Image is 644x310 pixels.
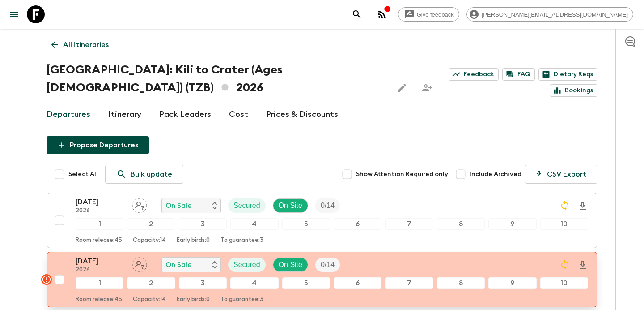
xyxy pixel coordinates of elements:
span: Assign pack leader [132,201,147,208]
a: Itinerary [108,104,141,125]
div: 6 [334,277,381,289]
p: Room release: 45 [76,237,122,244]
div: [PERSON_NAME][EMAIL_ADDRESS][DOMAIN_NAME] [466,7,633,22]
div: Trip Fill [315,258,340,272]
div: 2 [127,218,175,230]
p: Secured [233,200,260,211]
p: On Site [279,259,302,270]
svg: Sync Required - Changes detected [559,200,570,211]
a: All itineraries [47,36,114,54]
div: 7 [385,277,433,289]
p: To guarantee: 3 [220,296,263,303]
div: 4 [230,218,278,230]
div: 8 [437,218,485,230]
button: CSV Export [525,165,597,184]
p: 2026 [76,267,125,274]
span: Assign pack leader [132,260,147,267]
button: menu [5,5,23,23]
span: Share this itinerary [418,79,436,97]
span: Show Attention Required only [356,170,448,179]
p: Bulk update [131,169,172,180]
div: 1 [76,218,123,230]
div: Secured [228,258,266,272]
span: Give feedback [412,11,459,18]
a: Bookings [550,84,597,97]
div: 5 [282,218,330,230]
div: On Site [273,258,308,272]
svg: Download Onboarding [577,201,588,211]
div: Trip Fill [315,198,340,213]
div: 2 [127,277,175,289]
div: Secured [228,198,266,213]
p: [DATE] [76,256,125,267]
div: 9 [488,277,536,289]
button: search adventures [348,5,366,23]
p: Capacity: 14 [133,296,166,303]
a: Give feedback [398,7,459,22]
button: [DATE]2026Assign pack leaderOn SaleSecuredOn SiteTrip Fill12345678910Room release:45Capacity:14Ea... [47,252,597,307]
p: Capacity: 14 [133,237,166,244]
a: Cost [229,104,248,125]
p: Early birds: 0 [177,296,210,303]
span: Select All [68,170,98,179]
a: Departures [47,104,90,125]
button: Propose Departures [47,136,149,154]
button: Edit this itinerary [393,79,411,97]
span: Include Archived [470,170,521,179]
p: Room release: 45 [76,296,122,303]
div: 3 [179,277,227,289]
p: On Sale [165,200,192,211]
span: [PERSON_NAME][EMAIL_ADDRESS][DOMAIN_NAME] [477,11,633,18]
div: 10 [540,277,588,289]
h1: [GEOGRAPHIC_DATA]: Kili to Crater (Ages [DEMOGRAPHIC_DATA]) (TZB) 2026 [47,61,386,97]
a: Bulk update [105,165,183,184]
a: FAQ [502,68,535,81]
div: 4 [230,277,278,289]
div: 1 [76,277,123,289]
p: All itineraries [63,39,109,50]
p: [DATE] [76,197,125,207]
p: 0 / 14 [321,200,335,211]
div: 8 [437,277,485,289]
p: Secured [233,259,260,270]
button: [DATE]2026Assign pack leaderOn SaleSecuredOn SiteTrip Fill12345678910Room release:45Capacity:14Ea... [47,193,597,248]
p: To guarantee: 3 [220,237,263,244]
a: Pack Leaders [159,104,211,125]
a: Prices & Discounts [266,104,338,125]
p: 0 / 14 [321,259,335,270]
div: 10 [540,218,588,230]
p: On Site [279,200,302,211]
a: Dietary Reqs [538,68,597,81]
p: Early birds: 0 [177,237,210,244]
div: 3 [179,218,227,230]
a: Feedback [449,68,499,81]
div: 7 [385,218,433,230]
p: 2026 [76,207,125,215]
div: On Site [273,198,308,213]
div: 6 [334,218,381,230]
div: 9 [488,218,536,230]
p: On Sale [165,259,192,270]
svg: Sync Required - Changes detected [559,259,570,270]
svg: Download Onboarding [577,260,588,271]
div: 5 [282,277,330,289]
